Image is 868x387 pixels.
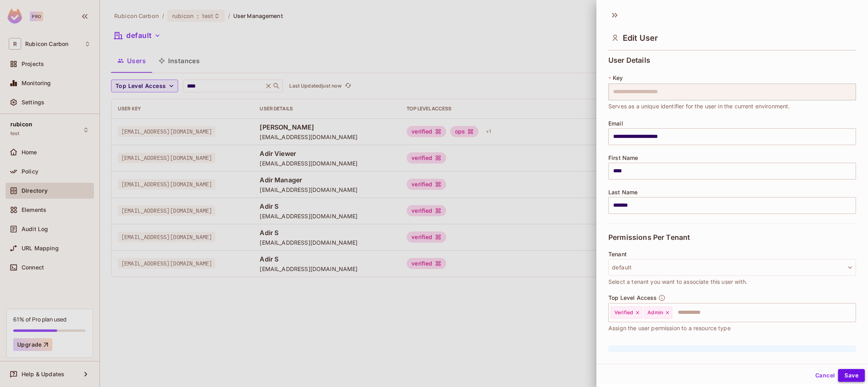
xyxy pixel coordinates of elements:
[852,311,853,313] button: Open
[608,259,856,276] button: default
[629,352,850,378] p: It seems like there are no resource roles defined in this environment. In order to assign resourc...
[608,120,623,127] span: Email
[644,307,672,319] div: Admin
[608,102,790,111] span: Serves as a unique identifier for the user in the current environment.
[608,324,731,333] span: Assign the user permission to a resource type
[611,307,642,319] div: Verified
[608,277,747,286] span: Select a tenant you want to associate this user with.
[608,233,690,241] span: Permissions Per Tenant
[614,309,633,316] span: Verified
[608,56,650,64] span: User Details
[608,295,657,301] span: Top Level Access
[812,369,838,382] button: Cancel
[608,189,638,195] span: Last Name
[613,75,623,81] span: Key
[608,155,638,161] span: First Name
[648,309,663,316] span: Admin
[838,369,865,382] button: Save
[608,251,627,257] span: Tenant
[623,33,658,43] span: Edit User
